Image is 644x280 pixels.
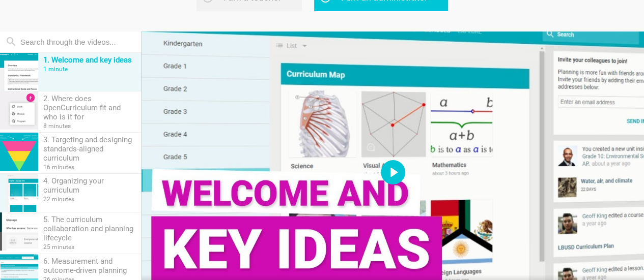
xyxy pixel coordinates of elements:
[43,176,136,195] div: 4. Organizing your curriculum
[381,160,405,184] button: Play, 1. Welcome and key ideas
[43,55,136,65] div: 1. Welcome and key ideas
[43,164,136,171] div: 16 minutes
[43,122,136,130] div: 8 minutes
[43,66,136,73] div: 1 minute
[43,196,136,203] div: 22 minutes
[43,257,136,275] div: 6. Measurement and outcome-driven planning
[43,243,136,251] div: 25 minutes
[43,135,136,163] div: 3. Targeting and designing standards-aligned curriculum
[43,94,136,121] div: 2. Where does OpenCurriculum fit and who is it for
[43,215,136,242] div: 5. The curriculum collaboration and planning lifecycle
